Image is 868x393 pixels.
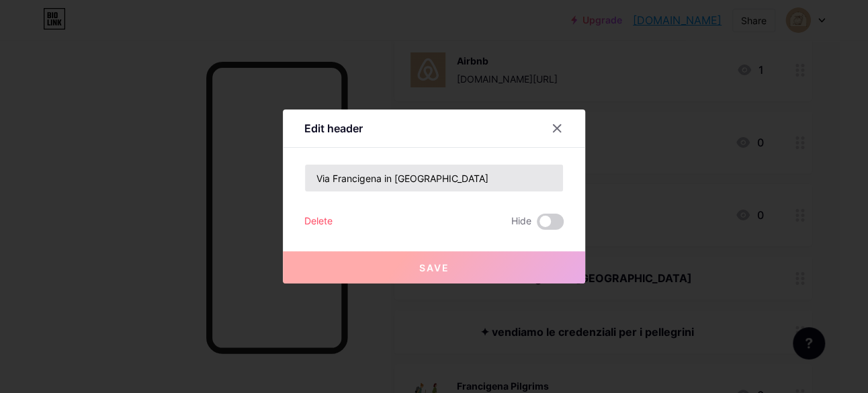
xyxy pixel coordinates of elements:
div: Delete [304,214,333,230]
div: Edit header [304,120,363,136]
button: Save [283,251,585,283]
input: Title [305,165,563,191]
span: Hide [511,214,531,230]
span: Save [419,262,449,273]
